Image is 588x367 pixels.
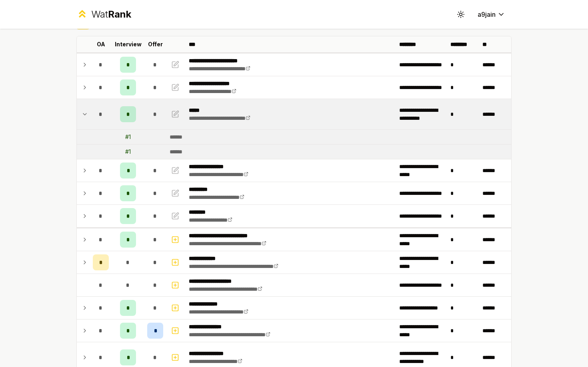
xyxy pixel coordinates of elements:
div: # 1 [125,133,131,141]
span: Rank [108,8,131,20]
div: Wat [91,8,131,21]
p: OA [97,40,105,48]
span: a9jain [478,10,496,19]
div: # 1 [125,148,131,156]
p: Offer [148,40,163,48]
a: WatRank [76,8,131,21]
button: a9jain [471,7,512,22]
p: Interview [115,40,142,48]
